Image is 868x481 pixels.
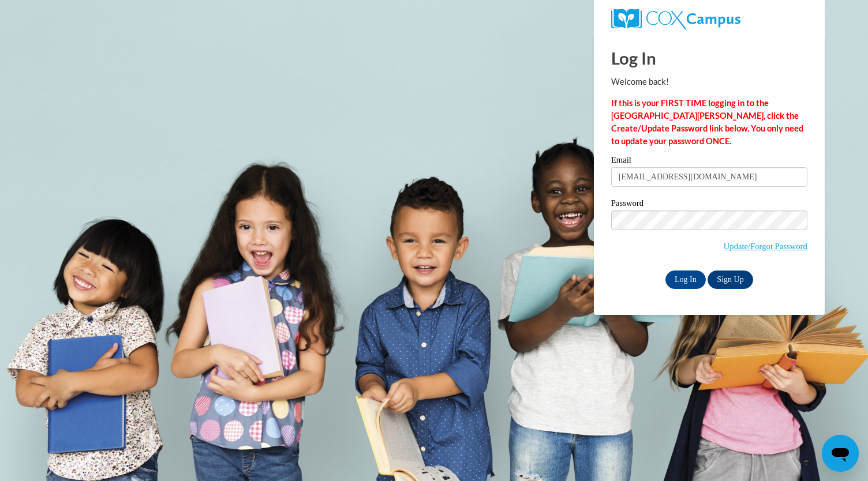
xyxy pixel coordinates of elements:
a: COX Campus [611,9,807,29]
p: Welcome back! [611,76,807,88]
strong: If this is your FIRST TIME logging in to the [GEOGRAPHIC_DATA][PERSON_NAME], click the Create/Upd... [611,98,803,146]
h1: Log In [611,46,807,70]
label: Email [611,156,807,167]
a: Update/Forgot Password [724,242,807,251]
input: Log In [665,270,706,289]
label: Password [611,199,807,211]
img: COX Campus [611,9,740,29]
iframe: Button to launch messaging window [822,435,859,472]
a: Sign Up [708,270,753,289]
